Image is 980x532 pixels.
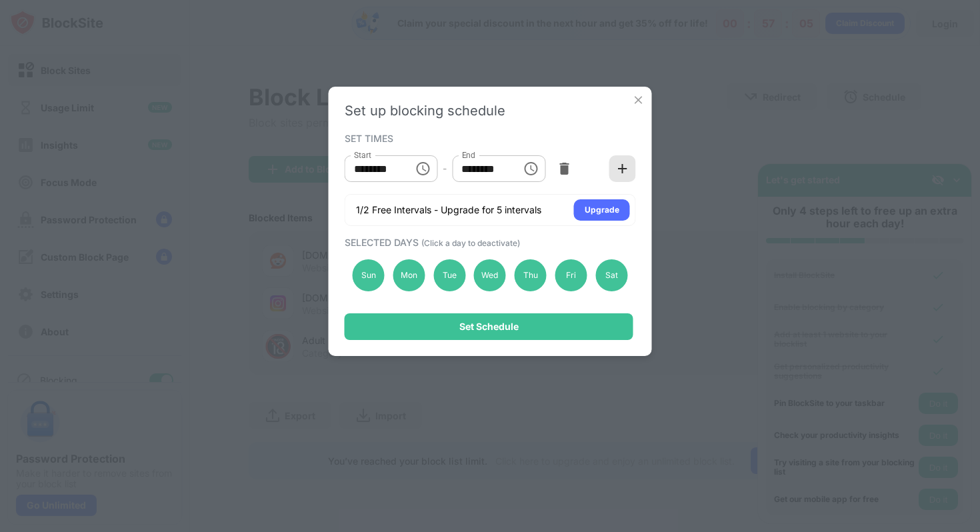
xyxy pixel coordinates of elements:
[345,237,633,248] div: SELECTED DAYS
[474,259,506,291] div: Wed
[443,161,447,176] div: -
[356,203,541,217] div: 1/2 Free Intervals - Upgrade for 5 intervals
[459,321,519,332] div: Set Schedule
[461,149,475,161] label: End
[345,103,636,119] div: Set up blocking schedule
[409,155,436,182] button: Choose time, selected time is 10:00 AM
[632,93,645,107] img: x-button.svg
[393,259,425,291] div: Mon
[354,149,371,161] label: Start
[515,259,547,291] div: Thu
[517,155,544,182] button: Choose time, selected time is 1:00 PM
[555,259,587,291] div: Fri
[595,259,627,291] div: Sat
[353,259,385,291] div: Sun
[421,238,520,248] span: (Click a day to deactivate)
[345,133,633,143] div: SET TIMES
[433,259,465,291] div: Tue
[585,203,619,217] div: Upgrade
